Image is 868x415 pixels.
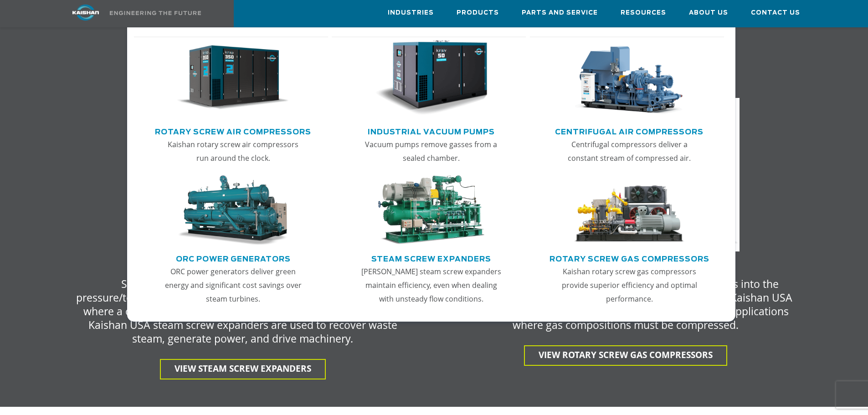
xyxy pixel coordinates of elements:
[388,8,434,18] span: Industries
[689,8,728,18] span: About Us
[522,0,598,25] a: Parts and Service
[162,265,304,306] p: ORC power generators deliver green energy and significant cost savings over steam turbines.
[458,277,793,332] p: Rotary screw gas compressors operate by drawing gas into the compression chamber where screws com...
[388,0,434,25] a: Industries
[522,8,598,18] span: Parts and Service
[555,124,704,138] a: Centrifugal Air Compressors
[375,40,487,116] img: thumb-Industrial-Vacuum-Pumps
[550,251,709,265] a: Rotary Screw Gas Compressors
[621,0,666,25] a: Resources
[539,349,713,361] span: View Rotary Screw gas Compressors
[558,265,700,306] p: Kaishan rotary screw gas compressors provide superior efficiency and optimal performance.
[751,0,800,25] a: Contact Us
[689,0,728,25] a: About Us
[360,138,502,165] p: Vacuum pumps remove gasses from a sealed chamber.
[177,175,289,246] img: thumb-ORC-Power-Generators
[558,138,700,165] p: Centrifugal compressors deliver a constant stream of compressed air.
[75,277,411,345] p: Steam screw expanders convert energy from high pressure/temperature steam into electricity—in siz...
[621,8,666,18] span: Resources
[573,40,685,116] img: thumb-Centrifugal-Air-Compressors
[457,8,499,18] span: Products
[524,345,727,366] a: View Rotary Screw gas Compressors
[57,256,429,268] h6: Steam Screw Expanders
[110,11,201,15] img: Engineering the future
[175,363,311,374] span: View Steam Screw Expanders
[751,8,800,18] span: Contact Us
[371,251,491,265] a: Steam Screw Expanders
[160,359,326,379] a: View Steam Screw Expanders
[51,5,120,20] img: kaishan logo
[155,124,311,138] a: Rotary Screw Air Compressors
[457,0,499,25] a: Products
[368,124,495,138] a: Industrial Vacuum Pumps
[162,138,304,165] p: Kaishan rotary screw air compressors run around the clock.
[573,175,685,246] img: thumb-Rotary-Screw-Gas-Compressors
[176,251,291,265] a: ORC Power Generators
[360,265,502,306] p: [PERSON_NAME] steam screw expanders maintain efficiency, even when dealing with unsteady flow con...
[177,40,289,116] img: thumb-Rotary-Screw-Air-Compressors
[375,175,487,246] img: thumb-Steam-Screw-Expanders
